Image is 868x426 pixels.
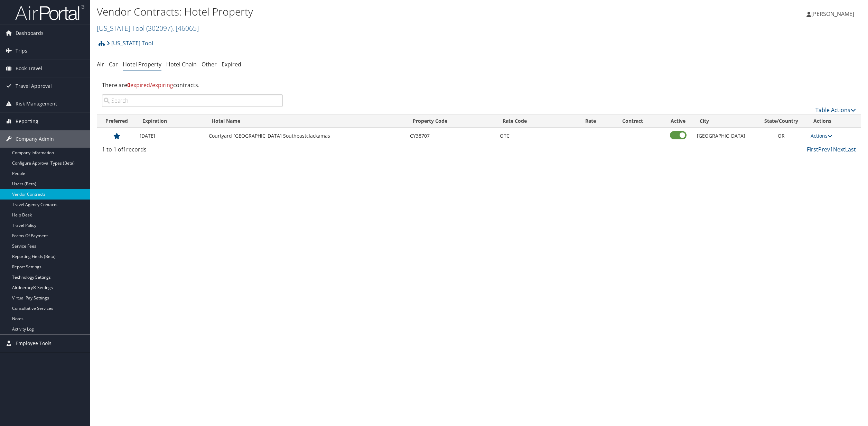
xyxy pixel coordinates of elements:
th: Expiration: activate to sort column ascending [136,114,205,128]
td: [GEOGRAPHIC_DATA] [693,128,755,144]
span: ( 302097 ) [146,24,172,33]
a: [US_STATE] Tool [106,36,153,50]
a: Hotel Chain [166,61,197,68]
td: CY38707 [407,128,496,144]
th: Contract: activate to sort column ascending [602,114,663,128]
th: Preferred: activate to sort column ascending [97,114,136,128]
a: Hotel Property [123,61,161,68]
a: Expired [222,61,241,68]
a: [US_STATE] Tool [97,24,199,33]
a: Prev [818,146,830,153]
span: , [ 46065 ] [172,24,199,33]
span: Company Admin [16,130,54,148]
span: Employee Tools [16,335,52,352]
span: 1 [123,146,126,153]
a: First [807,146,818,153]
div: There are contracts. [97,76,861,94]
span: [PERSON_NAME] [811,10,854,18]
a: Last [845,146,856,153]
span: Reporting [16,113,38,130]
td: Courtyard [GEOGRAPHIC_DATA] Southeastclackamas [205,128,407,144]
img: airportal-logo.png [15,4,84,21]
input: Search [102,94,283,107]
th: Property Code: activate to sort column ascending [407,114,496,128]
td: [DATE] [136,128,205,144]
div: 1 to 1 of records [102,145,283,157]
a: [PERSON_NAME] [806,3,861,24]
td: OR [755,128,807,144]
strong: 0 [127,81,130,89]
a: Other [202,61,217,68]
a: Table Actions [815,106,856,114]
span: expired/expiring [127,81,173,89]
h1: Vendor Contracts: Hotel Property [97,4,606,19]
th: Rate Code: activate to sort column ascending [496,114,564,128]
span: Travel Approval [16,77,52,95]
span: Dashboards [16,25,44,42]
span: Trips [16,42,27,59]
a: 1 [830,146,833,153]
th: Actions [807,114,861,128]
th: Active: activate to sort column ascending [663,114,693,128]
a: Actions [811,132,832,139]
span: Risk Management [16,95,57,112]
span: Book Travel [16,60,42,77]
th: Hotel Name: activate to sort column descending [205,114,407,128]
th: City: activate to sort column ascending [693,114,755,128]
td: OTC [496,128,564,144]
a: Air [97,61,104,68]
th: Rate: activate to sort column ascending [564,114,602,128]
a: Car [109,61,118,68]
th: State/Country: activate to sort column ascending [755,114,807,128]
a: Next [833,146,845,153]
